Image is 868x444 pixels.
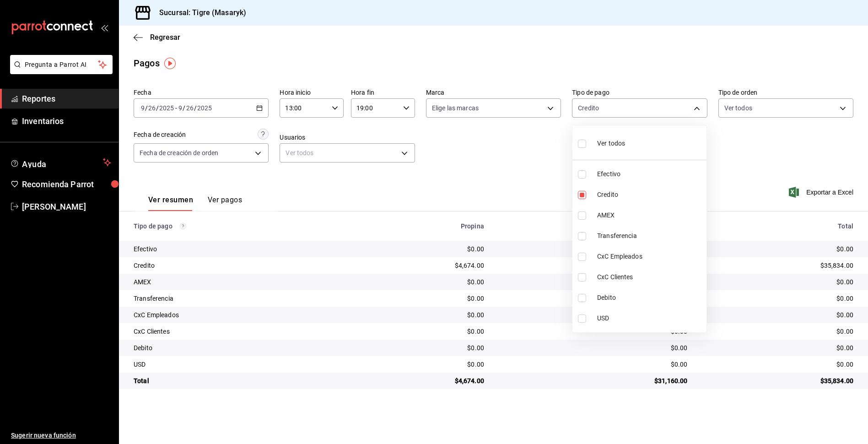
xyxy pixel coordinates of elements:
[597,252,703,261] span: CxC Empleados
[597,314,703,323] span: USD
[597,139,625,148] span: Ver todos
[597,190,703,200] span: Credito
[597,211,703,220] span: AMEX
[597,272,703,282] span: CxC Clientes
[597,293,703,303] span: Debito
[597,231,703,241] span: Transferencia
[164,58,176,69] img: Tooltip marker
[597,169,703,179] span: Efectivo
